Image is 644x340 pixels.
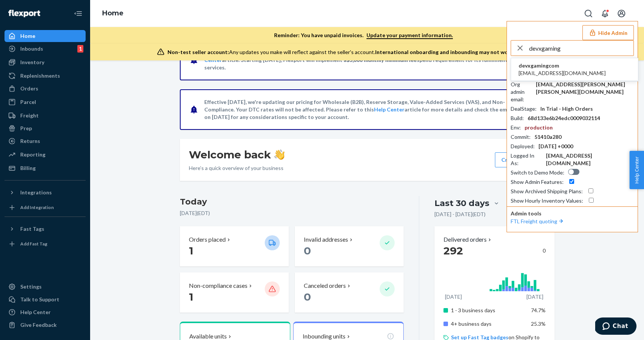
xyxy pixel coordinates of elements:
a: Home [5,30,86,42]
p: [DATE] [445,293,462,301]
div: [DATE] +0000 [538,143,573,150]
div: Orders [20,85,38,92]
h1: Welcome back [189,148,285,161]
a: Prep [5,122,86,134]
div: Commit : [511,133,531,141]
a: Inventory [5,56,86,68]
p: Admin tools [511,210,634,217]
button: Talk to Support [5,293,86,305]
button: Invalid addresses 0 [295,226,404,266]
span: 0 [304,290,311,303]
ol: breadcrumbs [96,3,130,24]
a: Update your payment information. [366,32,453,39]
button: Open Search Box [581,6,596,21]
button: Close Navigation [71,6,86,21]
p: Invalid addresses [304,235,348,244]
p: 4+ business days [451,320,525,328]
a: Freight [5,110,86,122]
span: 292 [443,244,463,257]
div: Inventory [20,59,44,66]
div: [EMAIL_ADDRESS][PERSON_NAME][PERSON_NAME][DOMAIN_NAME] [536,81,634,96]
div: 68d133e6b24edc0009032114 [528,114,600,122]
a: Parcel [5,96,86,108]
input: Search or paste seller ID [529,41,633,56]
div: Deployed : [511,143,535,150]
span: 74.7% [531,307,546,313]
button: Open account menu [614,6,629,21]
div: Integrations [20,189,52,196]
div: 51410a280 [534,133,561,141]
span: devxgamingcom [519,62,606,69]
p: Here’s a quick overview of your business [189,164,285,172]
a: Reporting [5,149,86,161]
a: Settings [5,281,86,293]
div: DealStage : [511,105,537,113]
div: Parcel [20,98,36,106]
div: Logged In As : [511,152,542,167]
div: [EMAIL_ADDRESS][DOMAIN_NAME] [546,152,634,167]
p: [DATE] [526,293,543,301]
button: Delivered orders [443,235,493,244]
button: Orders placed 1 [180,226,289,266]
span: 0 [304,244,311,257]
p: [DATE] ( EDT ) [180,209,404,217]
a: Home [102,9,124,17]
button: Give Feedback [5,319,86,331]
div: Replenishments [20,72,60,80]
div: Add Fast Tag [20,241,47,247]
h3: Today [180,196,404,208]
a: Help Center [5,306,86,318]
p: Canceled orders [304,281,346,290]
div: Org admin email : [511,81,532,103]
div: Help Center [20,308,51,316]
div: Show Hourly Inventory Values : [511,197,583,205]
button: Canceled orders 0 [295,272,404,313]
div: Env : [511,124,521,131]
a: FTL Freight quoting [511,218,565,224]
a: Help Center [374,106,404,113]
span: 1 [189,244,193,257]
a: Orders [5,83,86,95]
span: Non-test seller account: [167,49,229,55]
button: Help Center [629,151,644,189]
div: Freight [20,112,39,119]
div: Switch to Demo Mode : [511,169,564,176]
a: Billing [5,162,86,174]
a: Add Integration [5,202,86,214]
div: Home [20,32,35,40]
div: Last 30 days [434,197,489,209]
div: 0 [443,244,545,257]
div: Any updates you make will reflect against the seller's account. [167,48,570,56]
p: Reminder: You have unpaid invoices. [274,32,453,39]
div: In Trial - High Orders [540,105,593,113]
span: 25.3% [531,320,546,327]
p: 1 - 3 business days [451,307,525,314]
div: Fast Tags [20,225,44,233]
div: Build : [511,114,524,122]
button: Fast Tags [5,223,86,235]
p: Effective [DATE], we're updating our pricing for Wholesale (B2B), Reserve Storage, Value-Added Se... [204,98,529,121]
button: Non-compliance cases 1 [180,272,289,313]
img: Flexport logo [8,10,40,17]
a: Replenishments [5,70,86,82]
div: Talk to Support [20,296,59,303]
div: Add Integration [20,204,54,211]
span: [EMAIL_ADDRESS][DOMAIN_NAME] [519,69,606,77]
div: Show Archived Shipping Plans : [511,188,583,195]
div: production [525,124,553,131]
div: Returns [20,137,40,145]
span: 1 [189,290,193,303]
div: Reporting [20,151,45,158]
p: [DATE] - [DATE] ( EDT ) [434,211,486,218]
a: Inbounds1 [5,43,86,55]
iframe: Opens a widget where you can chat to one of our agents [595,317,636,336]
p: Non-compliance cases [189,281,247,290]
a: Add Fast Tag [5,238,86,250]
div: Inbounds [20,45,43,53]
a: Returns [5,135,86,147]
div: Prep [20,125,32,132]
div: Settings [20,283,42,290]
